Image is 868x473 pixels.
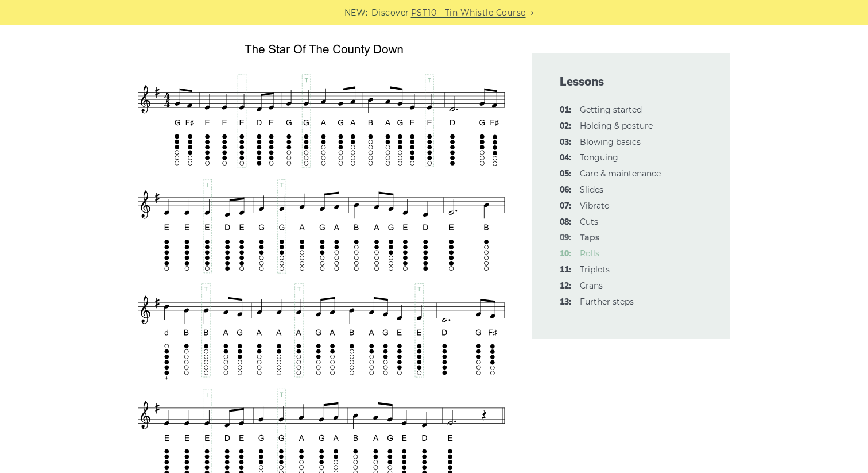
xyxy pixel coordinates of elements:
span: Discover [371,6,409,20]
span: 07: [560,199,571,213]
span: 13: [560,295,571,309]
span: NEW: [344,6,368,20]
a: 10:Rolls [580,248,599,259]
a: 07:Vibrato [580,201,610,211]
a: 02:Holding & posture [580,121,653,131]
span: 03: [560,136,571,149]
span: 11: [560,263,571,277]
span: 12: [560,279,571,293]
a: 12:Crans [580,280,603,291]
a: 13:Further steps [580,297,634,307]
a: 08:Cuts [580,217,598,227]
span: 02: [560,120,571,133]
a: 11:Triplets [580,264,610,275]
a: PST10 - Tin Whistle Course [411,6,526,20]
a: 05:Care & maintenance [580,168,661,179]
span: Lessons [560,74,702,90]
span: 06: [560,183,571,197]
span: 04: [560,151,571,165]
a: 01:Getting started [580,105,642,115]
strong: Taps [580,232,599,243]
span: 08: [560,216,571,229]
a: 06:Slides [580,184,603,195]
span: 10: [560,247,571,261]
span: 09: [560,231,571,245]
span: 01: [560,103,571,117]
a: 03:Blowing basics [580,137,641,147]
a: 04:Tonguing [580,152,618,163]
span: 05: [560,167,571,181]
